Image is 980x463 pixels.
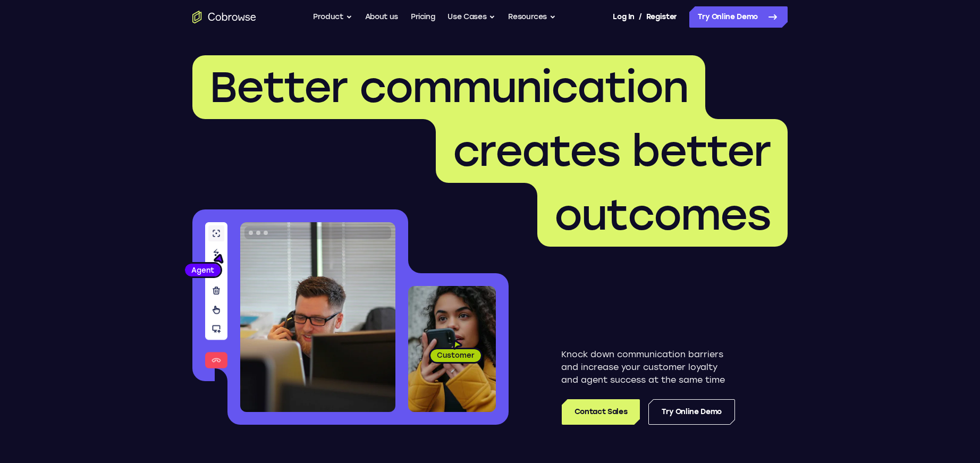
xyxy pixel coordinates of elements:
a: Try Online Demo [648,399,735,425]
img: A customer holding their phone [408,286,496,412]
button: Use Cases [447,6,495,28]
a: Try Online Demo [689,6,788,28]
button: Resources [508,6,556,28]
a: Go to the home page [192,11,256,23]
a: Pricing [411,6,435,28]
span: outcomes [554,189,771,240]
p: Knock down communication barriers and increase your customer loyalty and agent success at the sam... [561,348,735,386]
a: Register [646,6,677,28]
a: Contact Sales [562,399,640,425]
button: Product [313,6,352,28]
span: Agent [185,265,221,275]
img: A customer support agent talking on the phone [240,222,395,412]
span: / [639,11,642,23]
span: creates better [453,125,771,176]
span: Customer [430,350,481,360]
a: Log In [613,6,634,28]
span: Better communication [209,62,688,113]
img: A series of tools used in co-browsing sessions [205,222,227,368]
a: About us [365,6,398,28]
